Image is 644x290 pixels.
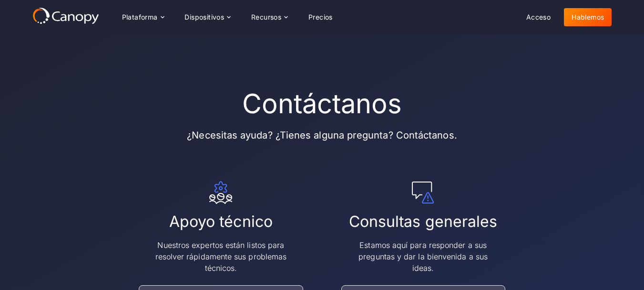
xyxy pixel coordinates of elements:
[358,240,488,273] font: Estamos aquí para responder a sus preguntas y dar la bienvenida a sus ideas.
[184,13,224,21] font: Dispositivos
[301,8,340,26] a: Precios
[564,8,612,26] a: Hablemos
[122,13,158,21] font: Plataforma
[526,13,551,21] font: Acceso
[169,212,273,231] font: Apoyo técnico
[242,87,402,120] font: Contáctanos
[308,13,333,21] font: Precios
[177,8,238,27] div: Dispositivos
[349,212,498,231] font: Consultas generales
[187,129,457,141] font: ¿Necesitas ayuda? ¿Tienes alguna pregunta? Contáctanos.
[114,8,172,27] div: Plataforma
[572,13,604,21] font: Hablemos
[244,8,295,27] div: Recursos
[519,8,558,26] a: Acceso
[251,13,281,21] font: Recursos
[155,240,287,273] font: Nuestros expertos están listos para resolver rápidamente sus problemas técnicos.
